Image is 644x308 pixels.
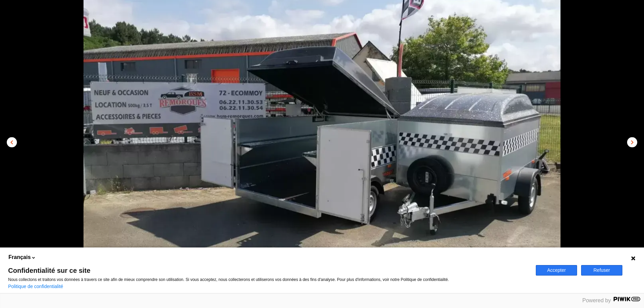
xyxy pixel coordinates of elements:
[628,138,636,146] span: chevron_right
[581,265,622,276] button: Refuser
[8,254,31,261] span: Français
[8,284,63,289] a: Politique de confidentialité
[8,138,16,146] span: chevron_left
[8,267,528,274] span: Confidentialité sur ce site
[8,277,528,282] p: Nous collectons et traitons vos données à travers ce site afin de mieux comprendre son utilisatio...
[536,265,577,276] button: Accepter
[627,137,637,147] button: chevron_right
[582,298,611,303] span: Powered by
[7,137,17,147] button: chevron_left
